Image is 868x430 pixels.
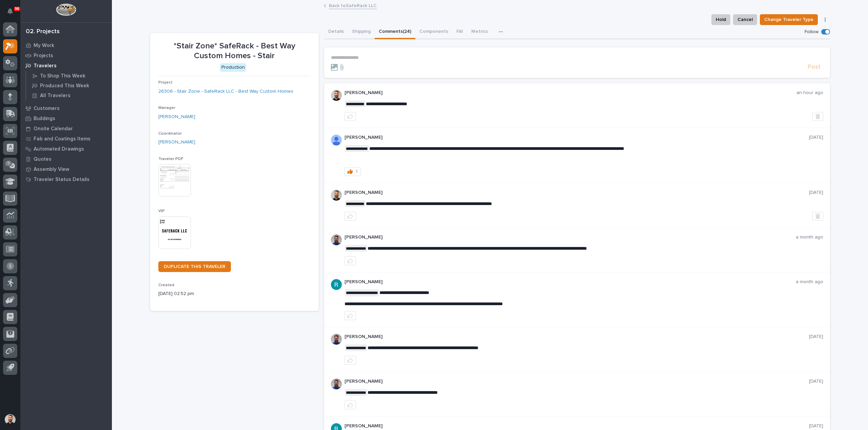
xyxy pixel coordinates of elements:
p: [DATE] 02:52 pm [158,290,311,297]
span: Cancel [737,16,753,24]
span: Manager [158,106,175,110]
div: Production [220,63,246,72]
span: Change Traveler Type [764,16,813,24]
p: Traveler Status Details [34,177,90,183]
p: [DATE] [809,135,823,140]
a: Projects [20,50,112,61]
button: Post [805,63,823,71]
p: a month ago [796,234,823,240]
p: To Shop This Week [40,73,85,79]
button: like this post [344,356,356,365]
img: AGNmyxaji213nCK4JzPdPN3H3CMBhXDSA2tJ_sy3UIa5=s96-c [331,90,342,101]
a: Onsite Calendar [20,123,112,134]
a: DUPLICATE THIS TRAVELER [158,261,231,272]
p: an hour ago [796,90,823,96]
p: Quotes [34,156,52,162]
button: users-avatar [3,412,17,427]
p: Travelers [34,63,57,69]
p: Fab and Coatings Items [34,136,91,142]
button: Delete post [812,212,823,221]
span: VIP [158,209,165,213]
button: Comments (24) [375,25,415,39]
button: Shipping [348,25,375,39]
button: like this post [344,212,356,221]
a: My Work [20,40,112,50]
p: a month ago [796,279,823,285]
div: 1 [356,169,358,174]
p: Automated Drawings [34,146,84,152]
p: [DATE] [809,379,823,384]
span: Post [808,63,821,71]
img: ACg8ocLIQ8uTLu8xwXPI_zF_j4cWilWA_If5Zu0E3tOGGkFk=s96-c [331,279,342,290]
p: [PERSON_NAME] [344,423,809,429]
p: [PERSON_NAME] [344,334,809,340]
a: [PERSON_NAME] [158,139,195,146]
img: AOh14GjpcA6ydKGAvwfezp8OhN30Q3_1BHk5lQOeczEvCIoEuGETHm2tT-JUDAHyqffuBe4ae2BInEDZwLlH3tcCd_oYlV_i4... [331,135,342,145]
p: [PERSON_NAME] [344,279,796,285]
span: Hold [716,16,726,24]
button: Delete post [812,112,823,121]
p: Buildings [34,116,55,122]
img: 6hTokn1ETDGPf9BPokIQ [331,379,342,389]
p: All Travelers [40,93,71,99]
button: Components [415,25,452,39]
img: Workspace Logo [56,3,76,16]
p: Customers [34,106,60,112]
a: Customers [20,103,112,113]
a: Buildings [20,113,112,123]
a: 26306 - Stair Zone - SafeRack LLC - Best Way Custom Homes [158,88,293,95]
span: Coordinator [158,132,182,136]
a: [PERSON_NAME] [158,113,195,120]
button: Notifications [3,4,17,18]
p: [PERSON_NAME] [344,135,809,140]
button: Change Traveler Type [760,14,818,25]
button: 1 [344,167,361,176]
img: AGNmyxaji213nCK4JzPdPN3H3CMBhXDSA2tJ_sy3UIa5=s96-c [331,190,342,201]
div: Notifications96 [8,8,17,19]
button: like this post [344,311,356,320]
span: Created [158,283,174,287]
button: Details [324,25,348,39]
button: like this post [344,401,356,409]
button: Metrics [467,25,492,39]
p: [PERSON_NAME] [344,234,796,240]
a: Back toSafeRack LLC [329,1,377,9]
a: Fab and Coatings Items [20,134,112,144]
div: 02. Projects [26,28,60,36]
a: Produced This Week [26,81,112,90]
a: All Travelers [26,91,112,100]
a: Quotes [20,154,112,164]
p: [DATE] [809,423,823,429]
span: Traveler PDF [158,157,183,161]
p: Projects [34,53,53,59]
p: [PERSON_NAME] [344,90,796,96]
button: FAI [452,25,467,39]
p: My Work [34,43,54,49]
p: [DATE] [809,190,823,196]
p: 96 [15,6,19,11]
p: Assembly View [34,166,69,173]
a: Travelers [20,61,112,71]
p: Onsite Calendar [34,126,73,132]
button: Hold [711,14,730,25]
p: Produced This Week [40,83,89,89]
a: Automated Drawings [20,144,112,154]
span: DUPLICATE THIS TRAVELER [164,264,225,269]
button: Cancel [733,14,757,25]
p: [PERSON_NAME] [344,379,809,384]
a: To Shop This Week [26,71,112,81]
img: 6hTokn1ETDGPf9BPokIQ [331,334,342,345]
a: Assembly View [20,164,112,174]
a: Traveler Status Details [20,174,112,184]
img: 6hTokn1ETDGPf9BPokIQ [331,234,342,245]
button: like this post [344,256,356,265]
span: Project [158,81,173,85]
button: like this post [344,112,356,121]
p: *Stair Zone* SafeRack - Best Way Custom Homes - Stair [158,41,311,61]
p: Follow [805,29,818,35]
p: [DATE] [809,334,823,340]
p: [PERSON_NAME] [344,190,809,196]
